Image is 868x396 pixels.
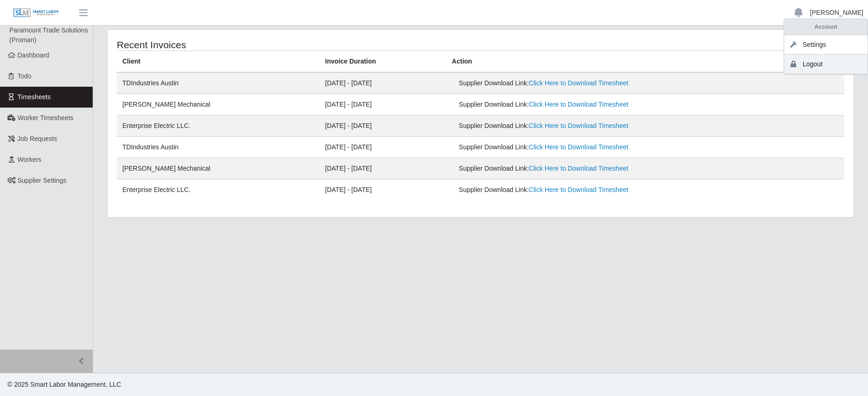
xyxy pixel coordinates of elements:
span: Dashboard [18,51,50,59]
div: Supplier Download Link: [459,78,703,88]
a: Logout [784,55,868,74]
a: Click Here to Download Timesheet [529,165,628,172]
a: Click Here to Download Timesheet [529,101,628,108]
td: [PERSON_NAME] Mechanical [117,158,320,179]
td: [DATE] - [DATE] [320,94,447,115]
span: Worker Timesheets [18,114,73,121]
td: [DATE] - [DATE] [320,158,447,179]
td: [DATE] - [DATE] [320,72,447,94]
th: Client [117,51,320,73]
span: © 2025 Smart Labor Management, LLC [7,381,121,388]
td: [PERSON_NAME] Mechanical [117,94,320,115]
span: Supplier Settings [18,177,67,184]
span: Todo [18,72,32,80]
h4: Recent Invoices [117,39,412,51]
td: [DATE] - [DATE] [320,137,447,158]
span: Paramount Trade Solutions (Proman) [9,26,88,44]
a: Click Here to Download Timesheet [529,186,628,193]
div: Supplier Download Link: [459,121,703,131]
a: Click Here to Download Timesheet [529,79,628,87]
a: Click Here to Download Timesheet [529,143,628,151]
td: Enterprise Electric LLC. [117,179,320,201]
span: Timesheets [18,93,51,101]
div: Supplier Download Link: [459,164,703,173]
td: [DATE] - [DATE] [320,115,447,137]
td: TDIndustries Austin [117,72,320,94]
a: Click Here to Download Timesheet [529,122,628,129]
th: Invoice Duration [320,51,447,73]
a: Settings [784,35,868,55]
span: Job Requests [18,135,57,142]
th: Action [446,51,844,73]
div: Supplier Download Link: [459,142,703,152]
td: Enterprise Electric LLC. [117,115,320,137]
td: TDIndustries Austin [117,137,320,158]
img: SLM Logo [13,8,59,18]
div: Supplier Download Link: [459,100,703,109]
span: Workers [18,156,42,163]
a: [PERSON_NAME] [810,8,863,18]
div: Supplier Download Link: [459,185,703,195]
td: [DATE] - [DATE] [320,179,447,201]
strong: Account [815,24,837,30]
